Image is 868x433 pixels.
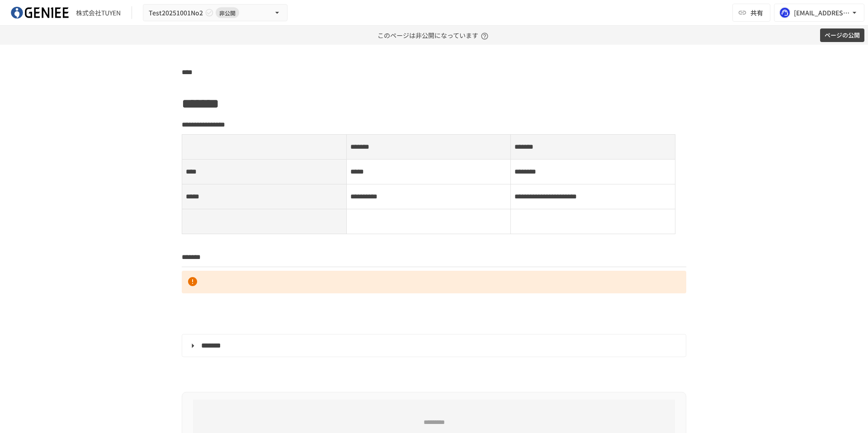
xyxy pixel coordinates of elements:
div: 株式会社TUYEN [76,8,121,18]
button: ページの公開 [820,28,864,42]
button: [EMAIL_ADDRESS][DOMAIN_NAME] [774,4,864,22]
span: 共有 [750,8,763,18]
span: Test20251001No2 [149,7,203,19]
button: Test20251001No2非公開 [143,4,288,22]
div: [EMAIL_ADDRESS][DOMAIN_NAME] [794,7,850,19]
p: このページは非公開になっています [377,26,491,45]
span: 非公開 [216,8,239,18]
img: mDIuM0aA4TOBKl0oB3pspz7XUBGXdoniCzRRINgIxkl [11,5,69,20]
button: 共有 [732,4,770,22]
